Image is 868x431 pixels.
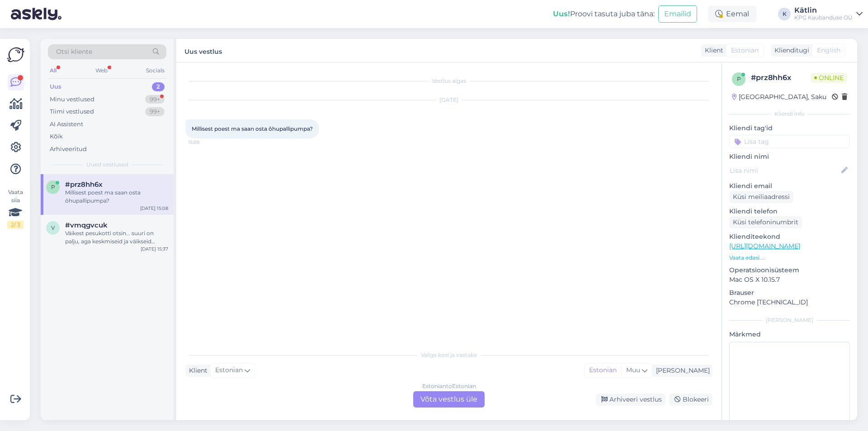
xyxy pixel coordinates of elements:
[729,152,850,161] p: Kliendi nimi
[48,65,58,76] div: All
[585,364,621,377] div: Estonian
[794,7,853,14] div: Kätlin
[811,73,847,83] span: Online
[65,229,168,246] div: Väikest pesukotti otsin... suuri on palju, aga keskmiseid ja väikseid [PERSON_NAME]...
[141,246,168,252] div: [DATE] 15:37
[732,92,826,102] div: [GEOGRAPHIC_DATA], Saku
[192,125,313,132] span: Millisest poest ma saan osta õhupallipumpa?
[185,96,712,104] div: [DATE]
[65,221,108,229] span: #vmqgvcuk
[50,95,94,104] div: Minu vestlused
[51,224,55,231] span: v
[50,120,83,129] div: AI Assistent
[729,232,850,242] p: Klienditeekond
[708,6,756,22] div: Eemal
[669,393,712,406] div: Blokeeri
[626,366,640,374] span: Muu
[50,107,94,116] div: Tiimi vestlused
[145,107,165,116] div: 99+
[50,82,61,91] div: Uus
[729,135,850,148] input: Lisa tag
[596,393,665,406] div: Arhiveeri vestlus
[737,76,741,82] span: p
[65,189,168,205] div: Millisest poest ma saan osta õhupallipumpa?
[658,5,697,23] button: Emailid
[729,191,793,203] div: Küsi meiliaadressi
[553,9,655,19] div: Proovi tasuta juba täna:
[794,7,863,21] a: KätlinKPG Kaubanduse OÜ
[729,330,850,339] p: Märkmed
[817,46,840,55] span: English
[145,95,165,104] div: 99+
[51,184,55,190] span: p
[729,265,850,275] p: Operatsioonisüsteem
[729,275,850,284] p: Mac OS X 10.15.7
[729,207,850,216] p: Kliendi telefon
[729,242,800,250] a: [URL][DOMAIN_NAME]
[751,72,811,83] div: # prz8hh6x
[65,180,103,189] span: #prz8hh6x
[652,366,710,375] div: [PERSON_NAME]
[86,161,128,169] span: Uued vestlused
[794,14,853,21] div: KPG Kaubanduse OÜ
[185,351,712,359] div: Valige keel ja vastake
[185,366,208,375] div: Klient
[729,110,850,118] div: Kliendi info
[152,82,165,91] div: 2
[144,65,166,76] div: Socials
[729,216,802,228] div: Küsi telefoninumbrit
[729,288,850,298] p: Brauser
[50,145,87,154] div: Arhiveeritud
[215,365,243,375] span: Estonian
[184,44,222,57] label: Uus vestlus
[50,132,63,141] div: Kõik
[413,391,485,407] div: Võta vestlus üle
[729,254,850,262] p: Vaata edasi ...
[553,9,570,18] b: Uus!
[701,46,723,55] div: Klient
[771,46,809,55] div: Klienditugi
[7,188,24,229] div: Vaata siia
[729,181,850,191] p: Kliendi email
[730,166,840,175] input: Lisa nimi
[778,8,791,20] div: K
[185,77,712,85] div: Vestlus algas
[188,139,222,146] span: 15:08
[729,123,850,133] p: Kliendi tag'id
[7,46,24,63] img: Askly Logo
[731,46,759,55] span: Estonian
[729,298,850,307] p: Chrome [TECHNICAL_ID]
[140,205,168,212] div: [DATE] 15:08
[56,47,92,57] span: Otsi kliente
[729,316,850,324] div: [PERSON_NAME]
[7,221,24,229] div: 2 / 3
[422,382,476,390] div: Estonian to Estonian
[94,65,109,76] div: Web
